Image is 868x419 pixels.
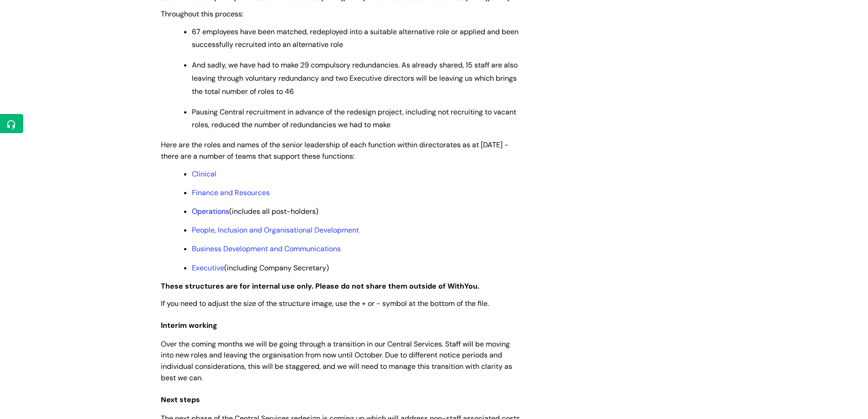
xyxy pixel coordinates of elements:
p: Pausing Central recruitment in advance of the redesign project, including not recruiting to vacan... [192,106,521,132]
a: Business Development and Communications [192,244,341,253]
p: 67 employees have been matched, redeployed into a suitable alternative role or applied and been s... [192,26,521,52]
a: Executive [192,263,224,273]
a: Operations [192,207,229,216]
a: Finance and Resources [192,188,270,197]
span: If you need to adjust the size of the structure image, use the + or - symbol at the bottom of the... [161,299,489,308]
span: Throughout this process: [161,9,243,19]
a: Clinical [192,169,216,179]
span: (including Company Secretary) [192,263,329,273]
a: People, Inclusion and Organisational Development [192,225,359,235]
span: Here are the roles and names of the senior leadership of each function within directorates as at ... [161,140,508,161]
p: And sadly, we have had to make 29 compulsory redundancies. As already shared, 15 staff are also l... [192,59,521,98]
span: Interim working [161,321,217,330]
span: Next steps [161,395,200,404]
span: (includes all post-holders) [192,207,318,216]
strong: These structures are for internal use only. Please do not share them outside of WithYou. [161,281,479,291]
span: Over the coming months we will be going through a transition in our Central Services. Staff will ... [161,339,512,383]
